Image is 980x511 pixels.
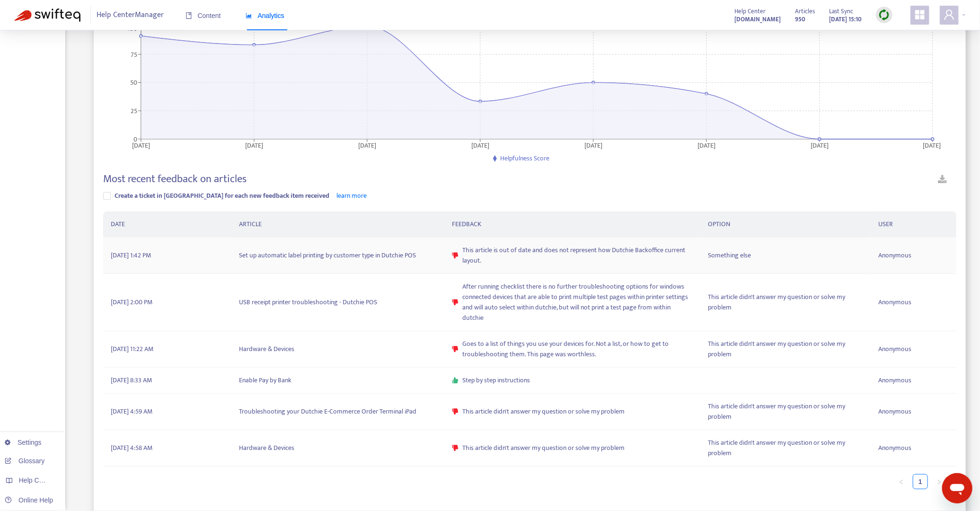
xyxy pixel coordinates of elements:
[231,394,445,430] td: Troubleshooting your Dutchie E-Commerce Order Terminal iPad
[97,6,164,24] span: Help Center Manager
[127,23,137,34] tspan: 100
[246,12,252,19] span: area-chart
[462,339,693,360] span: Goes to a list of things you use your devices for. Not a list, or how to get to troubleshooting t...
[245,140,263,150] tspan: [DATE]
[185,12,221,19] span: Content
[462,375,530,386] span: Step by step instructions
[462,406,625,417] span: This article didn't answer my question or solve my problem
[471,140,489,150] tspan: [DATE]
[913,475,927,489] a: 1
[5,496,53,504] a: Online Help
[795,6,815,17] span: Articles
[111,443,152,453] span: [DATE] 4:58 AM
[923,140,941,150] tspan: [DATE]
[452,408,459,415] span: dislike
[734,6,766,17] span: Help Center
[231,238,445,274] td: Set up automatic label printing by customer type in Dutchie POS
[452,252,459,259] span: dislike
[879,250,912,261] span: Anonymous
[879,375,912,386] span: Anonymous
[111,297,152,308] span: [DATE] 2:00 PM
[231,331,445,368] td: Hardware & Devices
[871,211,956,238] th: USER
[462,443,625,453] span: This article didn't answer my question or solve my problem
[111,406,152,417] span: [DATE] 4:59 AM
[932,474,947,489] li: Next Page
[358,140,376,150] tspan: [DATE]
[894,474,909,489] li: Previous Page
[899,479,904,485] span: left
[879,344,912,354] span: Anonymous
[130,77,137,88] tspan: 50
[19,476,58,484] span: Help Centers
[452,299,459,306] span: dislike
[111,375,152,386] span: [DATE] 8:33 AM
[14,9,80,22] img: Swifteq
[131,106,137,116] tspan: 25
[131,49,137,60] tspan: 75
[795,14,805,25] strong: 950
[444,211,700,238] th: FEEDBACK
[932,474,947,489] button: right
[462,245,693,266] span: This article is out of date and does not represent how Dutchie Backoffice current layout.
[231,211,445,238] th: ARTICLE
[829,6,853,17] span: Last Sync
[132,140,150,150] tspan: [DATE]
[5,457,44,465] a: Glossary
[133,133,137,144] tspan: 0
[811,140,829,150] tspan: [DATE]
[452,445,459,451] span: dislike
[103,173,247,185] h4: Most recent feedback on articles
[708,250,751,261] span: Something else
[111,250,151,261] span: [DATE] 1:42 PM
[914,9,926,20] span: appstore
[231,368,445,394] td: Enable Pay by Bank
[879,297,912,308] span: Anonymous
[829,14,862,25] strong: [DATE] 15:10
[913,474,928,489] li: 1
[697,140,715,150] tspan: [DATE]
[103,211,231,238] th: DATE
[700,211,871,238] th: OPTION
[452,346,459,352] span: dislike
[894,474,909,489] button: left
[246,12,284,19] span: Analytics
[878,9,890,21] img: sync.dc5367851b00ba804db3.png
[708,438,864,458] span: This article didn't answer my question or solve my problem
[185,12,192,19] span: book
[452,377,459,384] span: like
[336,190,367,201] a: learn more
[111,344,153,354] span: [DATE] 11:22 AM
[708,292,864,313] span: This article didn't answer my question or solve my problem
[5,439,42,446] a: Settings
[944,9,955,20] span: user
[879,443,912,453] span: Anonymous
[942,473,972,503] iframe: Button to launch messaging window
[231,274,445,331] td: USB receipt printer troubleshooting - Dutchie POS
[462,282,693,323] span: After running checklist there is no further troubleshooting optiions for windows connected device...
[879,406,912,417] span: Anonymous
[708,401,864,422] span: This article didn't answer my question or solve my problem
[936,479,942,485] span: right
[231,430,445,467] td: Hardware & Devices
[115,190,329,201] span: Create a ticket in [GEOGRAPHIC_DATA] for each new feedback item received
[584,140,602,150] tspan: [DATE]
[734,14,781,25] a: [DOMAIN_NAME]
[708,339,864,360] span: This article didn't answer my question or solve my problem
[500,153,549,164] span: Helpfulness Score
